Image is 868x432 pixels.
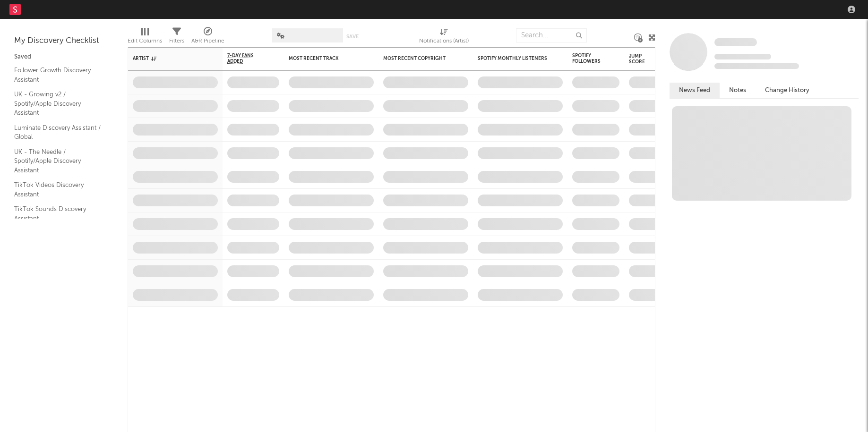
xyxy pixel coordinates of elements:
span: Tracking Since: [DATE] [714,54,771,59]
button: Notes [720,83,756,98]
div: A&R Pipeline [191,35,224,47]
div: A&R Pipeline [191,24,224,51]
div: Jump Score [629,53,653,65]
div: Artist [133,56,204,61]
span: 7-Day Fans Added [227,53,265,64]
div: Most Recent Copyright [383,56,454,61]
a: Luminate Discovery Assistant / Global [14,123,104,142]
div: Filters [169,35,184,47]
div: Most Recent Track [289,56,360,61]
a: Some Artist [714,38,757,47]
a: UK - Growing v2 / Spotify/Apple Discovery Assistant [14,89,104,118]
div: Saved [14,51,113,63]
div: Spotify Followers [572,53,605,64]
div: Filters [169,24,184,51]
a: TikTok Sounds Discovery Assistant [14,204,104,223]
a: UK - The Needle / Spotify/Apple Discovery Assistant [14,147,104,176]
span: Some Artist [714,38,757,46]
span: 0 fans last week [714,63,799,69]
div: My Discovery Checklist [14,35,113,47]
div: Edit Columns [128,35,162,47]
a: TikTok Videos Discovery Assistant [14,180,104,199]
div: Edit Columns [128,24,162,51]
button: Change History [756,83,819,98]
button: News Feed [670,83,720,98]
div: Notifications (Artist) [419,24,469,51]
button: Save [346,34,359,39]
a: Follower Growth Discovery Assistant [14,65,104,85]
div: Notifications (Artist) [419,35,469,47]
div: Spotify Monthly Listeners [478,56,549,61]
input: Search... [516,28,587,42]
